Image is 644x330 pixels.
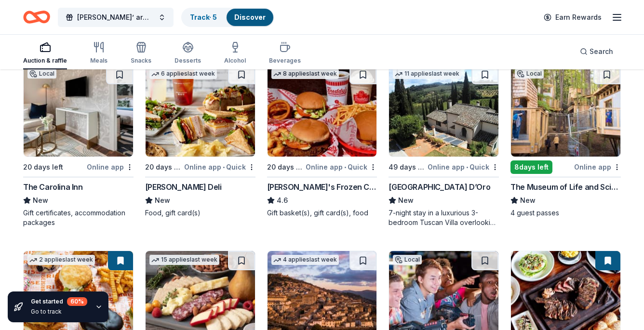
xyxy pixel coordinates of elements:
div: Gift certificates, accommodation packages [23,208,134,227]
div: 8 applies last week [271,69,339,79]
div: Local [393,255,422,264]
span: [PERSON_NAME]’ army first fundraiser [77,12,154,23]
span: New [155,195,170,206]
img: Image for Villa Sogni D’Oro [389,65,498,157]
a: Home [23,6,50,28]
div: Online app Quick [184,161,255,173]
div: 4 guest passes [510,208,621,218]
div: Gift basket(s), gift card(s), food [267,208,377,218]
img: Image for The Carolina Inn [24,65,133,157]
div: Meals [90,57,107,65]
a: Image for The Carolina InnLocal20 days leftOnline appThe Carolina InnNewGift certificates, accomm... [23,65,134,227]
button: Snacks [131,38,151,69]
div: 6 applies last week [149,69,217,79]
div: 4 applies last week [271,255,339,265]
div: Online app [87,161,134,173]
button: [PERSON_NAME]’ army first fundraiser [58,8,174,27]
div: 8 days left [510,160,552,174]
div: 60 % [67,297,87,306]
div: Get started [31,297,87,306]
div: The Carolina Inn [23,181,83,193]
div: Local [27,69,56,79]
button: Alcohol [224,38,246,69]
span: Search [590,46,613,57]
button: Desserts [174,38,201,69]
a: Track· 5 [190,13,217,21]
img: Image for McAlister's Deli [146,65,255,157]
div: Local [515,69,544,79]
div: Auction & raffle [23,57,67,65]
div: 15 applies last week [149,255,219,265]
div: Beverages [269,57,301,65]
span: New [398,195,414,206]
img: Image for The Museum of Life and Science [511,65,620,157]
span: 4.6 [277,195,288,206]
span: New [33,195,48,206]
button: Beverages [269,38,301,69]
span: • [344,163,346,171]
a: Discover [234,13,266,21]
button: Search [572,42,621,61]
div: Online app Quick [306,161,377,173]
a: Earn Rewards [538,9,607,26]
div: [PERSON_NAME] Deli [145,181,222,193]
button: Auction & raffle [23,38,67,69]
div: Snacks [131,57,151,65]
div: 20 days left [23,161,63,173]
button: Meals [90,38,107,69]
div: 11 applies last week [393,69,461,79]
div: Online app [574,161,621,173]
button: Track· 5Discover [181,8,274,27]
div: 7-night stay in a luxurious 3-bedroom Tuscan Villa overlooking a vineyard and the ancient walled ... [389,208,499,227]
a: Image for Freddy's Frozen Custard & Steakburgers8 applieslast week20 days leftOnline app•Quick[PE... [267,65,377,218]
span: • [466,163,468,171]
img: Image for Freddy's Frozen Custard & Steakburgers [268,65,377,157]
div: Go to track [31,308,87,316]
div: 49 days left [389,161,426,173]
div: 2 applies last week [27,255,95,265]
div: 20 days left [145,161,182,173]
div: [GEOGRAPHIC_DATA] D’Oro [389,181,490,193]
span: New [520,195,536,206]
a: Image for McAlister's Deli6 applieslast week20 days leftOnline app•Quick[PERSON_NAME] DeliNewFood... [145,65,255,218]
a: Image for The Museum of Life and ScienceLocal8days leftOnline appThe Museum of Life and ScienceNe... [510,65,621,218]
div: Food, gift card(s) [145,208,255,218]
div: [PERSON_NAME]'s Frozen Custard & Steakburgers [267,181,377,193]
div: 20 days left [267,161,304,173]
div: Alcohol [224,57,246,65]
div: Online app Quick [428,161,499,173]
div: Desserts [174,57,201,65]
a: Image for Villa Sogni D’Oro11 applieslast week49 days leftOnline app•Quick[GEOGRAPHIC_DATA] D’Oro... [389,65,499,227]
div: The Museum of Life and Science [510,181,621,193]
span: • [223,163,225,171]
